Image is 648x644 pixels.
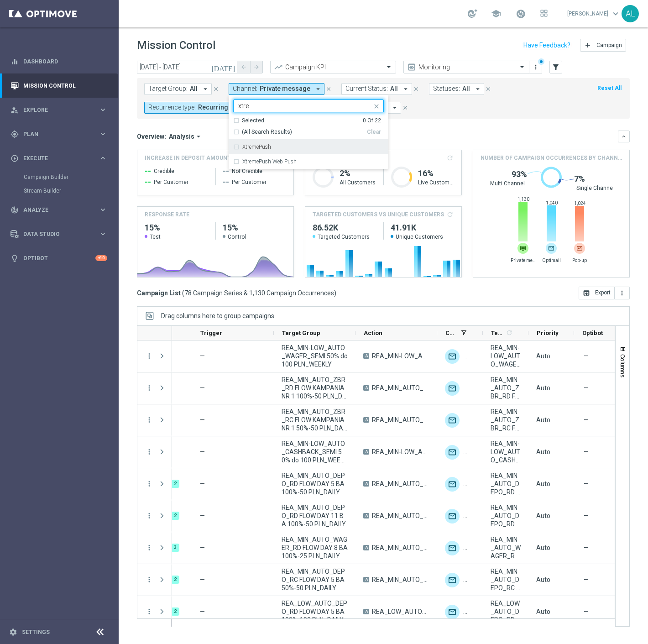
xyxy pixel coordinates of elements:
[282,344,348,368] span: REA_MIN-LOW_AUTO_WAGER_SEMI 50% do 100 PLN_WEEKLY
[372,576,429,584] span: REA_MIN_AUTO_DEPO_RC FLOW DAY 5 BA 50%-50 PLN_DAILY
[274,63,283,72] i: trending_up
[229,83,324,95] button: Channel: Private message arrow_drop_down
[10,106,108,114] div: person_search Explore keyboard_arrow_right
[10,130,99,138] div: Plan
[445,349,460,364] img: Optimail
[144,102,242,114] button: Recurrence type: Recurring arrow_drop_down
[463,477,478,492] img: Private message
[621,133,627,140] i: keyboard_arrow_down
[154,168,174,175] span: Credible
[491,599,521,624] span: REA_LOW_AUTO_DEPO_RD FLOW DAY 5 BA 100%-100 PLN_DAILY
[445,381,460,396] img: Optimail
[567,257,592,263] span: Pop-up
[403,61,529,73] ng-select: Monitoring
[10,58,19,66] i: equalizer
[137,61,237,73] input: Select date range
[340,179,376,186] p: All Customers
[145,544,153,552] i: more_vert
[145,416,153,424] button: more_vert
[584,480,589,488] span: —
[584,512,589,520] span: —
[171,576,179,584] div: 2
[23,49,107,73] a: Dashboard
[242,159,297,164] label: XtremePush Web Push
[334,289,336,297] span: )
[463,509,478,524] div: Private message
[282,408,348,432] span: REA_MIN_AUTO_ZBR_RC FLOW KAMPANIA NR 1 50%-50 PLN_DAILY
[148,104,196,111] span: Recurrence type:
[324,84,333,94] button: close
[474,85,482,93] i: arrow_drop_down
[463,573,478,587] div: Private message
[171,480,179,488] div: 2
[584,576,589,584] span: —
[372,448,429,456] span: REA_MIN-LOW_AUTO_CASHBACK_SEMI 50% do 100 PLN_WEEKLY
[260,85,310,93] span: Private message
[615,287,630,299] button: more_vert
[10,154,99,162] div: Execute
[391,222,454,233] h2: 41,906
[23,246,95,270] a: Optibot
[407,63,416,72] i: preview
[363,545,369,550] span: A
[282,330,320,336] span: Target Group
[490,180,525,187] span: Multi Channel
[198,104,228,111] span: Recurring
[314,85,322,93] i: arrow_drop_down
[491,9,501,19] span: school
[363,449,369,455] span: A
[582,330,603,336] span: Optibot
[10,206,108,214] button: track_changes Analyze keyboard_arrow_right
[364,330,382,336] span: Action
[445,573,460,587] div: Optimail
[412,84,420,94] button: close
[150,233,161,241] span: Test
[363,385,369,391] span: A
[622,5,639,22] div: AL
[95,255,107,261] div: +10
[552,63,560,71] i: filter_alt
[463,413,478,428] div: Private message
[242,117,264,125] div: Selected
[213,86,219,92] i: close
[491,344,521,368] span: REA_MIN-LOW_AUTO_WAGER_SEMI 50% do 100 PLN_120925
[491,503,521,528] span: REA_MIN_AUTO_DEPO_RD FLOW DAY 11 BA 100%-50 PLN_DAILY
[212,84,220,94] button: close
[517,196,529,202] span: 1,130
[23,231,99,237] span: Data Studio
[536,416,550,424] span: Auto
[536,352,550,360] span: Auto
[401,103,409,113] button: close
[145,480,153,488] i: more_vert
[504,328,513,338] span: Calculate column
[242,128,292,136] span: (All Search Results)
[512,169,527,180] span: 93%
[200,448,205,456] span: —
[145,154,231,162] span: Increase In Deposit Amount
[137,132,166,141] h3: Overview:
[363,513,369,518] span: A
[523,42,570,48] input: Have Feedback?
[200,480,205,487] span: —
[24,173,95,181] a: Campaign Builder
[169,132,194,141] span: Analysis
[345,85,388,93] span: Current Status:
[161,312,274,319] span: Drag columns here to group campaigns
[538,58,544,65] div: There are unsaved changes
[282,503,348,528] span: REA_MIN_AUTO_DEPO_RD FLOW DAY 11 BA 100%-50 PLN_DAILY
[517,243,528,254] img: website.svg
[194,132,203,141] i: arrow_drop_down
[445,541,460,555] img: Optimail
[511,257,536,263] span: Private message
[190,85,198,93] span: All
[372,416,429,424] span: REA_MIN_AUTO_ZBR_RC FLOW KAMPANIA NR 1 50%-50 PLN_DAILY
[445,413,460,428] div: Optimail
[282,599,348,624] span: REA_LOW_AUTO_DEPO_RD FLOW DAY 5 BA 100%-100 PLN_DAILY
[536,512,550,519] span: Auto
[145,352,153,360] button: more_vert
[233,154,384,169] div: XtremePush Web Push
[200,416,205,424] span: —
[232,168,262,175] span: Not Credible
